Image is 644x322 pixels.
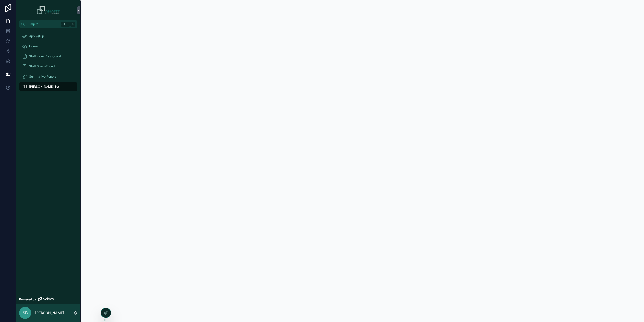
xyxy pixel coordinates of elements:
div: scrollable content [16,28,80,98]
span: SB [23,310,28,316]
span: App Setup [29,34,44,38]
p: [PERSON_NAME] [35,310,64,315]
a: Powered by [16,295,80,304]
span: Staff Open-Ended [29,64,55,68]
span: Powered by [19,297,36,301]
span: K [71,22,75,26]
a: Home [19,42,77,51]
span: Home [29,44,38,48]
button: Jump to...CtrlK [19,20,77,28]
a: Staff Open-Ended [19,62,77,71]
span: [PERSON_NAME] Bot [29,85,59,89]
span: Staff Index Dashboard [29,54,61,58]
img: App logo [37,6,59,14]
a: App Setup [19,32,77,41]
a: [PERSON_NAME] Bot [19,82,77,91]
span: Summative Report [29,75,56,79]
a: Summative Report [19,72,77,81]
span: Ctrl [61,22,70,27]
span: Jump to... [27,22,59,26]
a: Staff Index Dashboard [19,52,77,61]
